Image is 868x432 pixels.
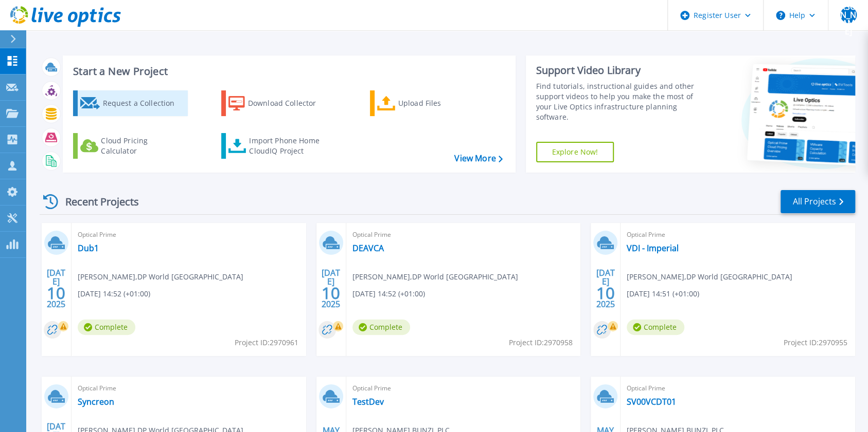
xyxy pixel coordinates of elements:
[46,270,66,307] div: [DATE] 2025
[73,133,188,159] a: Cloud Pricing Calculator
[370,90,485,116] a: Upload Files
[101,136,183,156] div: Cloud Pricing Calculator
[78,288,150,299] span: [DATE] 14:52 (+01:00)
[352,229,575,240] span: Optical Prime
[322,289,340,297] span: 10
[73,66,502,77] h3: Start a New Project
[73,90,188,116] a: Request a Collection
[352,320,410,335] span: Complete
[627,288,699,299] span: [DATE] 14:51 (+01:00)
[627,397,676,407] a: SV00VCDT01
[248,93,330,114] div: Download Collector
[352,243,384,253] a: DEAVCA
[398,93,481,114] div: Upload Files
[40,189,153,214] div: Recent Projects
[352,288,425,299] span: [DATE] 14:52 (+01:00)
[627,383,849,394] span: Optical Prime
[352,383,575,394] span: Optical Prime
[249,136,329,156] div: Import Phone Home CloudIQ Project
[78,243,99,253] a: Dub1
[536,64,703,77] div: Support Video Library
[235,337,298,348] span: Project ID: 2970961
[78,383,300,394] span: Optical Prime
[596,270,615,307] div: [DATE] 2025
[784,337,847,348] span: Project ID: 2970955
[78,320,135,335] span: Complete
[352,271,518,283] span: [PERSON_NAME] , DP World [GEOGRAPHIC_DATA]
[536,142,614,162] a: Explore Now!
[596,289,615,297] span: 10
[454,154,502,163] a: View More
[102,93,185,114] div: Request a Collection
[78,271,243,283] span: [PERSON_NAME] , DP World [GEOGRAPHIC_DATA]
[627,320,684,335] span: Complete
[352,397,384,407] a: TestDev
[509,337,573,348] span: Project ID: 2970958
[627,243,679,253] a: VDI - Imperial
[627,271,792,283] span: [PERSON_NAME] , DP World [GEOGRAPHIC_DATA]
[78,229,300,240] span: Optical Prime
[781,190,855,213] a: All Projects
[627,229,849,240] span: Optical Prime
[221,90,336,116] a: Download Collector
[536,81,703,122] div: Find tutorials, instructional guides and other support videos to help you make the most of your L...
[78,397,114,407] a: Syncreon
[321,270,341,307] div: [DATE] 2025
[47,289,65,297] span: 10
